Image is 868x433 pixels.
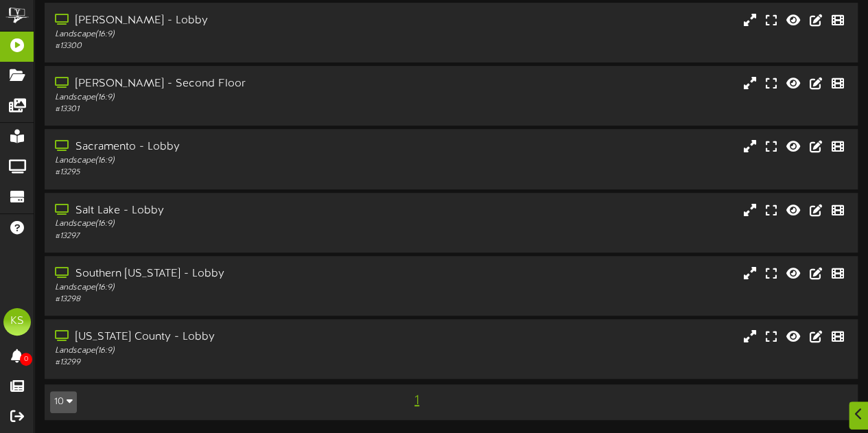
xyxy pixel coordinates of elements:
div: [US_STATE] County - Lobby [55,329,373,345]
div: [PERSON_NAME] - Second Floor [55,76,373,92]
div: Landscape ( 16:9 ) [55,92,373,104]
div: Landscape ( 16:9 ) [55,155,373,167]
div: # 13298 [55,294,373,305]
div: Landscape ( 16:9 ) [55,218,373,230]
div: # 13297 [55,231,373,242]
div: # 13301 [55,104,373,115]
div: Landscape ( 16:9 ) [55,345,373,357]
div: Southern [US_STATE] - Lobby [55,266,373,282]
div: # 13300 [55,40,373,52]
span: 0 [20,353,32,366]
div: Landscape ( 16:9 ) [55,29,373,40]
span: 1 [411,393,423,408]
div: [PERSON_NAME] - Lobby [55,13,373,29]
div: # 13299 [55,357,373,368]
button: 10 [50,391,77,413]
div: KS [3,308,31,336]
div: Sacramento - Lobby [55,139,373,155]
div: Salt Lake - Lobby [55,203,373,219]
div: # 13295 [55,167,373,178]
div: Landscape ( 16:9 ) [55,282,373,294]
